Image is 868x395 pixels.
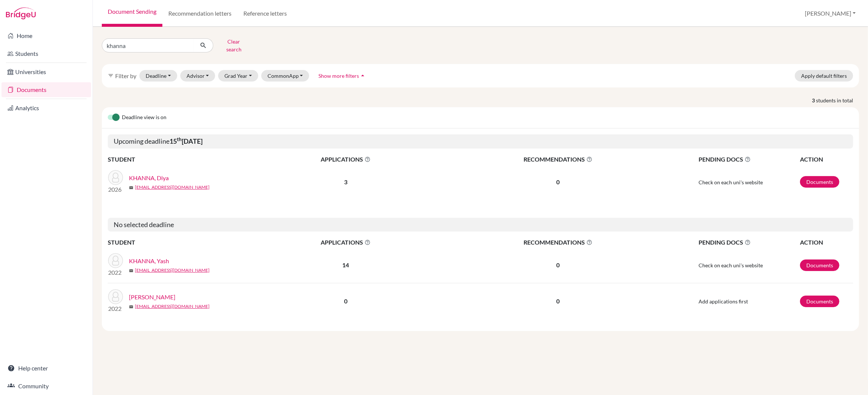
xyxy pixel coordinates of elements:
[800,238,853,247] th: ACTION
[359,72,366,79] i: arrow_drop_up
[108,304,123,313] p: 2022
[1,46,91,61] a: Students
[812,96,816,104] strong: 3
[257,155,435,164] span: APPLICATIONS
[108,155,256,164] th: STUDENT
[1,101,91,115] a: Analytics
[122,113,166,122] span: Deadline view is on
[699,155,799,164] span: PENDING DOCS
[139,70,177,82] button: Deadline
[699,179,763,185] span: Check on each uni's website
[800,296,839,307] a: Documents
[108,185,123,194] p: 2026
[800,259,839,271] a: Documents
[169,137,203,145] b: 15 [DATE]
[6,7,36,19] img: Bridge-U
[1,379,91,394] a: Community
[699,238,799,247] span: PENDING DOCS
[108,134,853,149] h5: Upcoming deadline
[108,218,853,232] h5: No selected deadline
[800,155,853,164] th: ACTION
[129,185,133,190] span: mail
[435,238,680,247] span: RECOMMENDATIONS
[261,70,310,82] button: CommonApp
[129,173,169,182] a: KHANNA, Diya
[102,38,194,52] input: Find student by name...
[129,293,175,302] a: [PERSON_NAME]
[115,72,136,79] span: Filter by
[129,268,133,273] span: mail
[344,178,347,185] b: 3
[108,289,123,304] img: KHANNA, Ishaan
[344,297,347,305] b: 0
[435,297,680,306] p: 0
[1,64,91,79] a: Universities
[108,253,123,268] img: KHANNA, Yash
[435,261,680,270] p: 0
[800,176,839,188] a: Documents
[795,70,853,82] button: Apply default filters
[213,36,255,55] button: Clear search
[435,155,680,164] span: RECOMMENDATIONS
[135,267,210,274] a: [EMAIL_ADDRESS][DOMAIN_NAME]
[177,136,182,142] sup: th
[180,70,216,82] button: Advisor
[108,170,123,185] img: KHANNA, Diya
[801,6,859,20] button: [PERSON_NAME]
[1,28,91,43] a: Home
[135,184,210,191] a: [EMAIL_ADDRESS][DOMAIN_NAME]
[129,257,169,265] a: KHANNA, Yash
[318,73,359,79] span: Show more filters
[108,238,256,247] th: STUDENT
[312,70,373,82] button: Show more filtersarrow_drop_up
[699,298,748,305] span: Add applications first
[129,305,133,309] span: mail
[435,178,680,187] p: 0
[699,262,763,268] span: Check on each uni's website
[342,261,349,268] b: 14
[108,73,114,79] i: filter_list
[1,361,91,376] a: Help center
[135,303,210,310] a: [EMAIL_ADDRESS][DOMAIN_NAME]
[108,268,123,277] p: 2022
[1,82,91,97] a: Documents
[218,70,258,82] button: Grad Year
[257,238,435,247] span: APPLICATIONS
[816,96,859,104] span: students in total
